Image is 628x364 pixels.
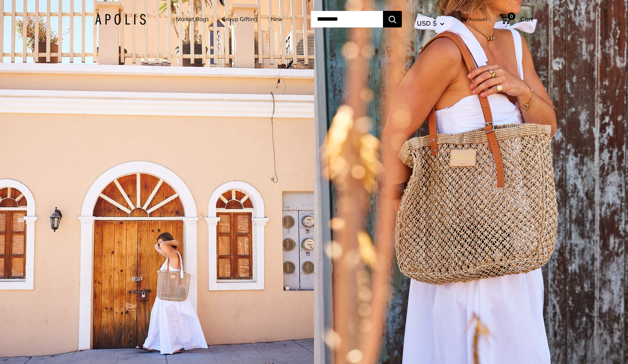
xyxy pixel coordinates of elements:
button: USD $ [417,17,444,29]
img: Apolis [95,14,146,25]
span: USD $ [417,19,437,27]
span: Cart [520,15,533,23]
a: Group Gifting [222,14,257,24]
button: Search [383,11,402,27]
input: Search... [311,11,383,27]
span: Currency [417,9,444,20]
a: My Account [461,15,487,24]
a: 0 Cart [501,13,533,25]
a: New [271,14,283,24]
a: Market Bags [176,14,209,24]
span: 0 [508,12,515,20]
